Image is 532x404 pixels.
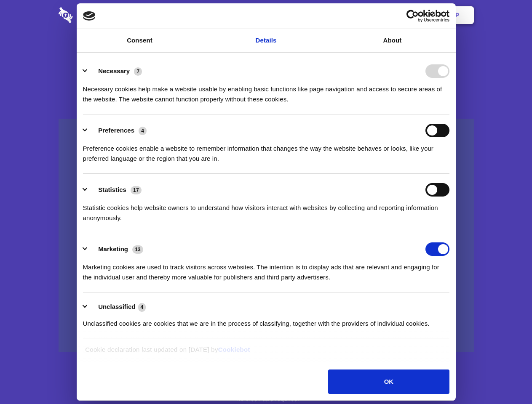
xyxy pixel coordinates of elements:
button: Unclassified (4) [83,302,151,312]
button: Preferences (4) [83,124,152,137]
h4: Auto-redaction of sensitive data, encrypted data sharing and self-destructing private chats. Shar... [59,77,474,104]
div: Preference cookies enable a website to remember information that changes the way the website beha... [83,137,449,164]
label: Preferences [98,127,134,134]
div: Statistic cookies help website owners to understand how visitors interact with websites by collec... [83,197,449,223]
a: Usercentrics Cookiebot - opens in a new window [376,10,449,22]
label: Necessary [98,67,130,74]
a: Contact [342,2,380,28]
a: Wistia video thumbnail [59,119,474,352]
div: Necessary cookies help make a website usable by enabling basic functions like page navigation and... [83,78,449,104]
a: Details [203,29,329,52]
label: Statistics [98,186,126,193]
a: Pricing [247,2,284,28]
h1: Eliminate Slack Data Loss. [59,38,474,68]
button: OK [328,369,449,394]
label: Marketing [98,245,128,252]
iframe: Drift Widget Chat Controller [490,362,522,394]
img: logo [83,11,96,21]
button: Marketing (13) [83,242,149,256]
a: Cookiebot [218,346,250,353]
a: Login [382,2,419,28]
span: 4 [139,127,147,135]
a: About [329,29,456,52]
span: 7 [134,67,142,76]
button: Statistics (17) [83,183,147,197]
span: 4 [138,303,146,311]
span: 13 [132,245,143,254]
span: 17 [131,186,142,194]
div: Cookie declaration last updated on [DATE] by [79,345,453,361]
a: Consent [77,29,203,52]
button: Necessary (7) [83,64,147,78]
div: Marketing cookies are used to track visitors across websites. The intention is to display ads tha... [83,256,449,282]
img: logo-wordmark-white-trans-d4663122ce5f474addd5e946df7df03e33cb6a1c49d2221995e7729f52c070b2.svg [59,7,131,23]
div: Unclassified cookies are cookies that we are in the process of classifying, together with the pro... [83,312,449,329]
